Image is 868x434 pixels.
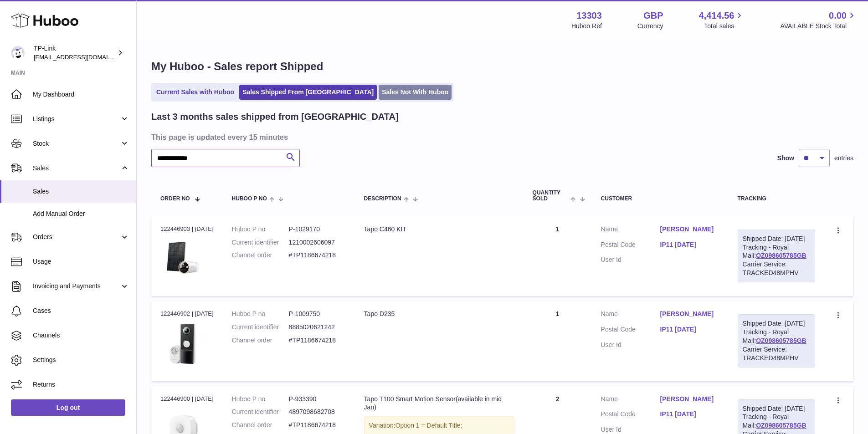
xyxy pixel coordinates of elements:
dd: 8885020621242 [289,323,346,332]
a: Sales Shipped From [GEOGRAPHIC_DATA] [239,85,377,100]
div: Shipped Date: [DATE] [743,319,810,328]
div: Carrier Service: TRACKED48MPHV [743,345,810,363]
a: Log out [11,399,125,416]
span: Total sales [704,22,745,31]
a: 4,414.56 Total sales [699,10,745,31]
span: Returns [33,380,129,389]
div: Tracking - Royal Mail: [738,230,815,282]
a: [PERSON_NAME] [660,225,719,234]
img: gaby.chen@tp-link.com [11,46,25,60]
a: Current Sales with Huboo [153,85,237,100]
strong: GBP [643,10,663,22]
div: Tapo T100 Smart Motion Sensor(available in mid Jan) [364,395,514,412]
span: [EMAIL_ADDRESS][DOMAIN_NAME] [34,53,134,61]
a: OZ098605785GB [756,252,806,259]
span: 4,414.56 [699,10,734,22]
td: 1 [524,301,592,381]
span: 0.00 [829,10,847,22]
span: Option 1 = Default Title; [395,422,462,429]
span: Sales [33,187,129,196]
div: 122446903 | [DATE] [160,225,214,233]
h1: My Huboo - Sales report Shipped [151,59,853,74]
span: Order No [160,196,190,202]
div: Currency [637,22,663,31]
dt: User Id [601,255,660,264]
dd: P-933390 [289,395,346,403]
dd: #TP1186674218 [289,336,346,345]
div: Tracking - Royal Mail: [738,314,815,367]
span: AVAILABLE Stock Total [780,22,857,31]
span: Invoicing and Payments [33,282,120,291]
img: 133031727278049.jpg [160,321,206,367]
span: Description [364,196,401,202]
span: Listings [33,115,120,123]
a: 0.00 AVAILABLE Stock Total [780,10,857,31]
a: [PERSON_NAME] [660,395,719,403]
dt: Current identifier [232,323,289,332]
span: Huboo P no [232,196,267,202]
strong: 13303 [576,10,602,22]
div: Tapo C460 KIT [364,225,514,234]
a: OZ098605785GB [756,422,806,429]
span: Add Manual Order [33,209,129,218]
dt: Huboo P no [232,310,289,318]
dt: Name [601,395,660,406]
dt: Huboo P no [232,225,289,234]
dt: Channel order [232,336,289,345]
span: Settings [33,356,129,364]
span: Orders [33,233,120,241]
div: Tapo D235 [364,310,514,318]
dt: Current identifier [232,408,289,416]
a: IP11 [DATE] [660,325,719,334]
div: Tracking [738,196,815,202]
a: IP11 [DATE] [660,410,719,419]
div: Huboo Ref [571,22,602,31]
a: OZ098605785GB [756,337,806,344]
span: Cases [33,306,129,315]
td: 1 [524,216,592,296]
dt: Postal Code [601,410,660,421]
dd: 1210002606097 [289,238,346,247]
div: Carrier Service: TRACKED48MPHV [743,260,810,277]
div: Shipped Date: [DATE] [743,404,810,413]
span: Sales [33,164,120,173]
dt: Name [601,310,660,321]
span: entries [834,154,853,163]
dt: User Id [601,425,660,434]
dd: 4897098682708 [289,408,346,416]
div: 122446900 | [DATE] [160,395,214,403]
div: TP-Link [34,44,116,61]
span: Channels [33,331,129,340]
dt: Channel order [232,251,289,260]
dt: Channel order [232,421,289,429]
dt: User Id [601,341,660,349]
span: Usage [33,257,129,266]
span: My Dashboard [33,90,129,99]
div: Shipped Date: [DATE] [743,235,810,243]
a: Sales Not With Huboo [379,85,452,100]
a: [PERSON_NAME] [660,310,719,318]
h2: Last 3 months sales shipped from [GEOGRAPHIC_DATA] [151,111,399,123]
dt: Name [601,225,660,236]
dd: #TP1186674218 [289,421,346,429]
img: 133031744300089.jpg [160,236,206,277]
span: Stock [33,139,120,148]
dd: P-1029170 [289,225,346,234]
dt: Postal Code [601,325,660,336]
a: IP11 [DATE] [660,240,719,249]
div: Customer [601,196,719,202]
label: Show [777,154,794,163]
dt: Current identifier [232,238,289,247]
dd: #TP1186674218 [289,251,346,260]
span: Quantity Sold [533,190,569,202]
h3: This page is updated every 15 minutes [151,132,851,142]
div: 122446902 | [DATE] [160,310,214,318]
dt: Postal Code [601,240,660,251]
dt: Huboo P no [232,395,289,403]
dd: P-1009750 [289,310,346,318]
